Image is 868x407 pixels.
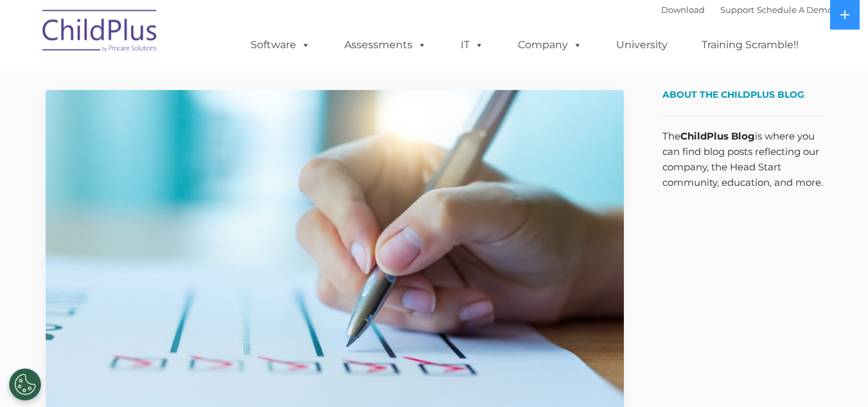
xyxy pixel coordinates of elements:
a: Training Scramble!! [689,32,811,58]
p: The is where you can find blog posts reflecting our company, the Head Start community, education,... [662,129,823,190]
a: Support [720,5,754,15]
a: Software [238,32,323,58]
a: University [603,32,680,58]
button: Cookies Settings [9,368,41,401]
strong: ChildPlus Blog [680,130,755,142]
span: About the ChildPlus Blog [662,89,804,100]
a: Assessments [332,32,439,58]
font: | [661,5,833,15]
a: Download [661,5,705,15]
a: Company [505,32,595,58]
a: Schedule A Demo [757,5,833,15]
a: IT [448,32,497,58]
img: ChildPlus by Procare Solutions [36,1,164,65]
